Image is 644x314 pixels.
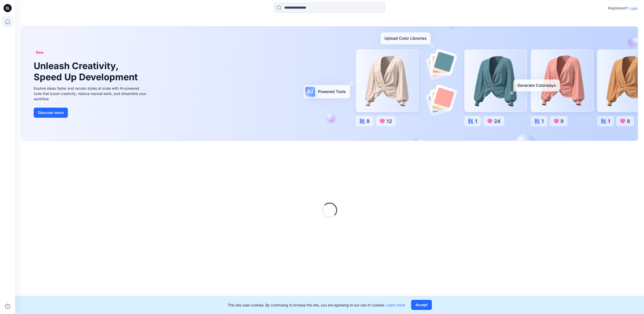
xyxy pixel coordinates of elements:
[36,49,44,55] span: New
[34,86,148,102] div: Explore ideas faster and recolor styles at scale with AI-powered tools that boost creativity, red...
[228,302,405,308] p: This site uses cookies. By continuing to browse the site, you are agreeing to our use of cookies.
[34,108,148,118] a: Discover more
[34,108,68,118] button: Discover more
[411,300,432,310] button: Accept
[386,303,405,307] a: Learn more
[608,5,628,11] p: Registered?
[34,61,140,82] h1: Unleash Creativity, Speed Up Development
[629,6,638,11] p: Login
